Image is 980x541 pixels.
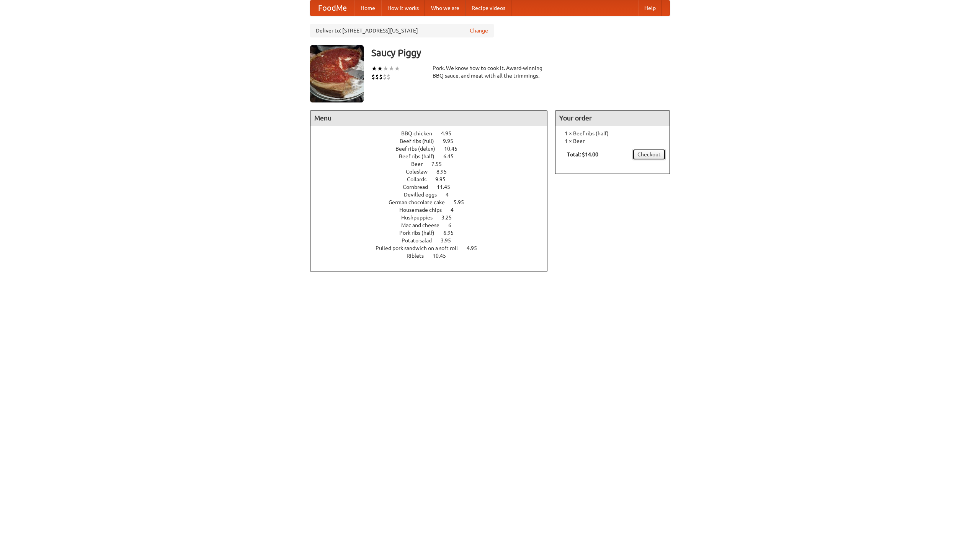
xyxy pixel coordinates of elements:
span: Hushpuppies [401,214,440,221]
a: FoodMe [310,0,354,16]
a: Beef ribs (half) 6.45 [399,153,468,159]
div: Deliver to: [STREET_ADDRESS][US_STATE] [310,24,494,37]
span: Beef ribs (delux) [395,146,443,152]
span: Potato salad [402,237,439,244]
a: Hushpuppies 3.25 [401,214,466,221]
a: Cornbread 11.45 [403,184,464,190]
a: Coleslaw 8.95 [406,169,461,175]
a: Beer 7.55 [411,161,456,167]
a: Beef ribs (full) 9.95 [400,138,467,144]
li: $ [375,73,379,81]
a: How it works [381,0,425,16]
li: ★ [394,64,400,73]
span: 4 [451,207,461,213]
span: 6.45 [443,153,461,159]
span: Riblets [407,253,431,259]
a: Recipe videos [465,0,511,16]
span: 9.95 [443,138,461,144]
span: Pulled pork sandwich on a soft roll [376,245,465,251]
a: Beef ribs (delux) 10.45 [395,146,472,152]
a: Pork ribs (half) 6.95 [399,230,468,236]
li: $ [387,73,390,81]
span: 6.95 [443,230,461,236]
a: Devilled eggs 4 [404,192,463,198]
span: 4.95 [441,130,459,136]
a: German chocolate cake 5.95 [389,199,478,205]
a: BBQ chicken 4.95 [401,130,465,136]
li: ★ [377,64,383,73]
span: 7.55 [431,161,449,167]
a: Mac and cheese 6 [401,222,465,228]
a: Riblets 10.45 [407,253,460,259]
span: Cornbread [403,184,436,190]
span: 3.95 [441,237,459,244]
span: BBQ chicken [401,130,440,136]
span: German chocolate cake [389,199,452,205]
a: Housemade chips 4 [399,207,468,213]
span: 8.95 [436,169,454,175]
span: 4.95 [467,245,485,251]
li: ★ [371,64,377,73]
span: Pork ribs (half) [399,230,442,236]
a: Home [354,0,381,16]
b: Total: $14.00 [567,151,598,158]
span: 10.45 [433,253,454,259]
a: Checkout [632,149,666,160]
span: 9.95 [435,176,453,182]
img: angular.jpg [310,45,364,102]
li: $ [383,73,387,81]
span: Devilled eggs [404,192,444,198]
span: Mac and cheese [401,222,447,228]
li: $ [379,73,383,81]
h3: Saucy Piggy [371,45,670,60]
li: 1 × Beef ribs (half) [559,130,666,137]
span: 6 [448,222,459,228]
a: Pulled pork sandwich on a soft roll 4.95 [376,245,491,251]
span: Beef ribs (full) [400,138,442,144]
a: Potato salad 3.95 [402,237,465,244]
span: 3.25 [441,214,459,221]
span: 10.45 [444,146,465,152]
span: 5.95 [454,199,472,205]
h4: Menu [310,110,547,126]
li: ★ [383,64,389,73]
li: $ [371,73,375,81]
h4: Your order [555,110,670,126]
a: Who we are [425,0,465,16]
li: 1 × Beer [559,137,666,145]
span: Beer [411,161,430,167]
span: 4 [446,192,456,198]
span: Housemade chips [399,207,449,213]
a: Collards 9.95 [407,176,460,182]
li: ★ [389,64,394,73]
span: Collards [407,176,434,182]
a: Help [638,0,662,16]
div: Pork. We know how to cook it. Award-winning BBQ sauce, and meat with all the trimmings. [433,64,547,80]
span: Coleslaw [406,169,435,175]
a: Change [470,27,488,34]
span: 11.45 [437,184,458,190]
span: Beef ribs (half) [399,153,442,159]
